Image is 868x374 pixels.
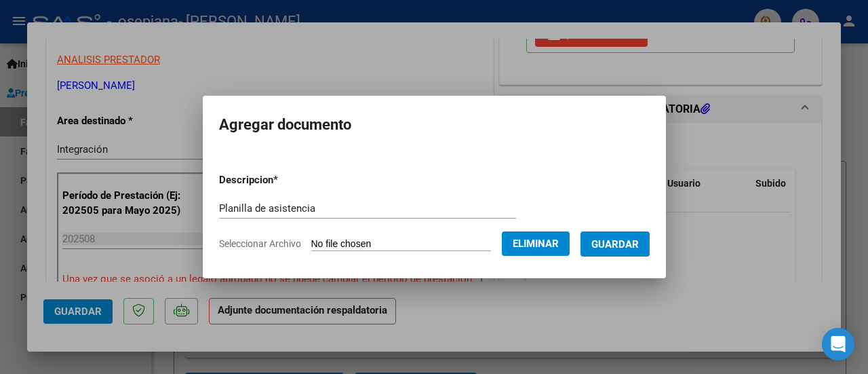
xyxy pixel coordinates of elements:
[513,238,559,250] span: Eliminar
[219,112,650,138] h2: Agregar documento
[822,328,854,360] div: Open Intercom Messenger
[219,238,301,249] span: Seleccionar Archivo
[580,231,650,257] button: Guardar
[591,238,639,250] span: Guardar
[502,231,570,256] button: Eliminar
[219,172,349,188] p: Descripcion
